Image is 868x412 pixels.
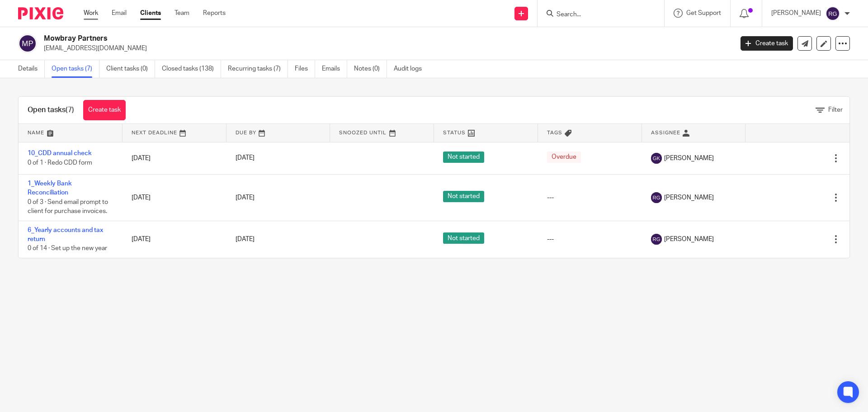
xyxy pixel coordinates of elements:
span: 0 of 3 · Send email prompt to client for purchase invoices. [28,199,108,215]
a: Create task [741,36,793,51]
img: svg%3E [826,6,840,21]
input: Search [556,11,637,19]
td: [DATE] [123,142,226,174]
span: 0 of 1 · Redo CDD form [28,160,92,166]
span: [PERSON_NAME] [664,154,714,163]
span: Get Support [686,10,721,16]
span: [DATE] [236,194,255,201]
p: [PERSON_NAME] [771,9,821,18]
a: 6_Yearly accounts and tax return [28,227,103,242]
a: 10_CDD annual check [28,150,92,156]
img: Pixie [18,7,63,19]
td: [DATE] [123,174,226,221]
a: Team [175,9,189,18]
span: [PERSON_NAME] [664,193,714,202]
a: Emails [322,60,347,78]
a: Work [84,9,98,18]
a: Open tasks (7) [52,60,99,78]
a: 1_Weekly Bank Reconciliation [28,180,72,196]
a: Audit logs [394,60,429,78]
img: svg%3E [18,34,37,53]
span: Status [443,130,466,135]
div: --- [547,193,633,202]
span: Not started [443,152,484,163]
span: [DATE] [236,155,255,161]
span: (7) [66,106,74,114]
a: Details [18,60,45,78]
span: Not started [443,232,484,244]
div: --- [547,235,633,244]
span: 0 of 14 · Set up the new year [28,246,107,252]
span: Overdue [547,152,581,163]
img: svg%3E [651,234,662,245]
span: [PERSON_NAME] [664,235,714,244]
a: Create task [83,100,126,120]
a: Closed tasks (138) [162,60,221,78]
a: Files [295,60,315,78]
h2: Mowbray Partners [44,34,590,43]
span: Snoozed Until [339,130,387,135]
h1: Open tasks [28,105,74,115]
p: [EMAIL_ADDRESS][DOMAIN_NAME] [44,44,727,53]
span: Not started [443,191,484,202]
a: Notes (0) [354,60,387,78]
img: svg%3E [651,192,662,203]
span: Tags [547,130,562,135]
span: Filter [828,107,843,113]
a: Client tasks (0) [106,60,155,78]
img: svg%3E [651,153,662,164]
span: [DATE] [236,236,255,242]
a: Email [112,9,127,18]
a: Clients [140,9,161,18]
a: Recurring tasks (7) [228,60,288,78]
td: [DATE] [123,221,226,258]
a: Reports [203,9,226,18]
